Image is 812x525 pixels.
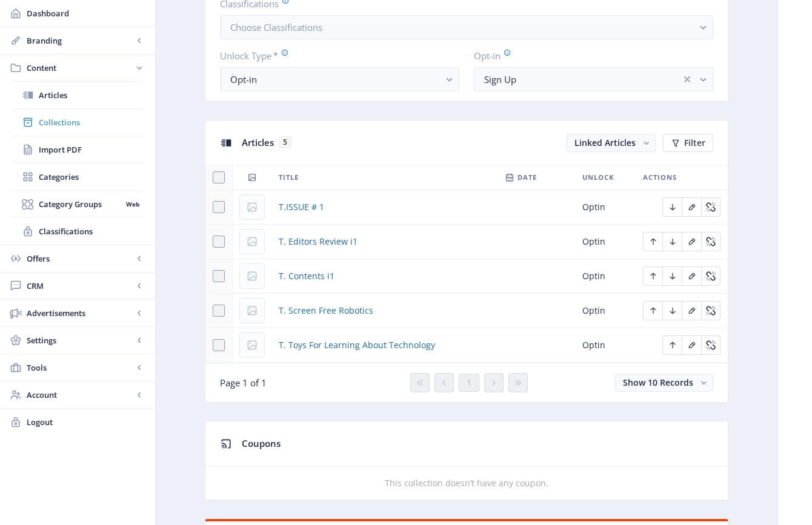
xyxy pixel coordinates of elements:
[279,303,373,318] a: T. Screen Free Robotics
[474,49,704,62] label: Opt-in
[12,136,143,163] a: Import PDF
[643,235,662,246] a: Edit page
[575,190,636,225] td: Optin
[220,15,713,39] button: Choose Classifications
[681,73,693,85] nb-icon: clear
[205,120,728,403] app-collection-view: Articles
[643,304,662,315] a: Edit page
[682,338,701,350] a: Edit page
[205,421,728,501] app-collection-view: Coupons
[682,235,701,246] a: Edit page
[643,170,677,185] span: Actions
[517,170,537,185] span: Date
[27,389,133,401] span: Account
[662,304,682,315] a: Edit page
[27,416,145,428] span: Logout
[701,235,720,246] a: Edit page
[567,134,656,152] button: Linked Articles
[27,362,133,374] span: Tools
[662,338,682,350] a: Edit page
[474,67,713,91] button: Sign Upclear
[615,374,713,392] button: Show 10 Records
[27,253,133,265] span: Offers
[701,269,720,281] a: Edit page
[582,170,614,185] span: Unlock
[279,269,334,283] a: T. Contents i1
[279,200,324,214] a: T.ISSUE # 1
[575,225,636,259] td: Optin
[574,137,636,148] span: Linked Articles
[27,35,133,47] span: Branding
[242,136,274,148] span: Articles
[662,235,682,246] a: Edit page
[575,259,636,294] td: Optin
[27,280,133,292] span: CRM
[279,338,435,352] a: T. Toys For Learning About Technology
[205,476,728,490] div: This collection doesn’t have any coupon.
[684,138,705,148] span: Filter
[39,89,143,101] span: Articles
[242,437,281,449] span: Coupons
[39,225,143,237] span: Classifications
[27,307,133,319] span: Advertisements
[682,269,701,281] a: Edit page
[701,200,720,212] a: Edit page
[663,134,713,152] button: Filter
[279,136,291,148] span: 5
[575,294,636,328] td: Optin
[39,171,143,183] span: Categories
[230,72,439,87] div: Opt-in
[484,72,681,87] div: Sign Up
[220,49,450,62] label: Unlock Type
[39,198,122,210] span: Category Groups
[27,7,145,19] span: Dashboard
[27,334,133,346] span: Settings
[27,62,133,74] span: Content
[701,338,720,350] a: Edit page
[39,144,143,156] span: Import PDF
[122,198,143,210] nb-badge: Web
[279,234,358,249] a: T. Editors Review i1
[12,163,143,190] a: Categories
[12,82,143,108] a: Articles
[623,377,693,388] span: Show 10 Records
[279,170,299,185] span: Title
[12,218,143,245] a: Classifications
[220,67,459,91] button: Opt-in
[682,200,701,212] a: Edit page
[662,200,682,212] a: Edit page
[12,109,143,136] a: Collections
[662,269,682,281] a: Edit page
[230,21,322,33] span: Choose Classifications
[643,269,662,281] a: Edit page
[467,378,471,388] span: 1
[459,374,479,392] button: 1
[682,304,701,315] a: Edit page
[575,328,636,363] td: Optin
[701,304,720,315] a: Edit page
[12,191,143,217] a: Category GroupsWeb
[39,116,143,128] span: Collections
[220,377,267,389] span: Page 1 of 1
